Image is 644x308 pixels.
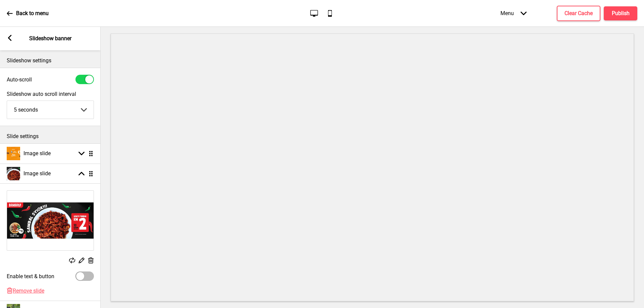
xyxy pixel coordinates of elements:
div: Menu [494,3,533,23]
p: Slide settings [7,133,94,140]
button: Clear Cache [557,6,600,21]
p: Back to menu [16,10,49,17]
span: Remove slide [13,288,44,294]
h4: Clear Cache [565,10,593,17]
img: Image [7,191,94,250]
label: Slideshow auto scroll interval [7,91,94,97]
button: Publish [604,6,637,20]
a: Back to menu [7,4,49,22]
p: Slideshow banner [29,35,71,42]
label: Enable text & button [7,273,54,280]
h4: Image slide [23,150,51,157]
p: Slideshow settings [7,57,94,64]
h4: Publish [612,10,630,17]
h4: Image slide [23,170,51,177]
label: Auto-scroll [7,76,32,83]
